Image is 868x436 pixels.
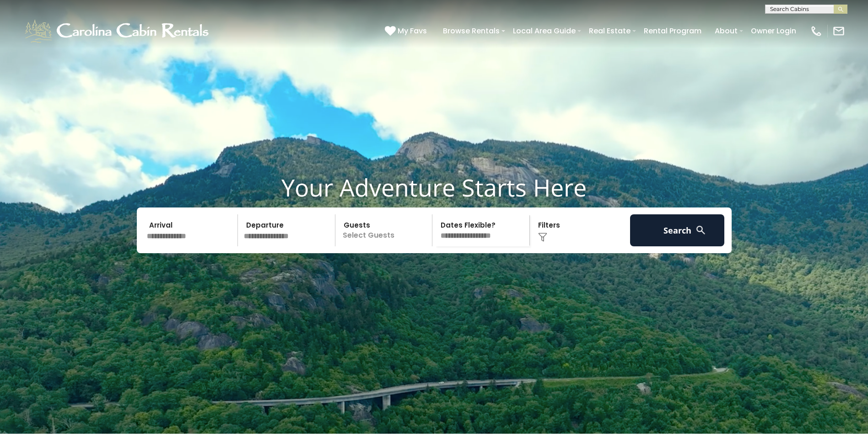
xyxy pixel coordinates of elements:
[338,214,432,246] p: Select Guests
[23,17,213,45] img: White-1-1-2.png
[385,25,429,37] a: My Favs
[810,25,823,37] img: phone-regular-white.png
[695,224,706,236] img: search-regular-white.png
[398,25,427,37] span: My Favs
[710,23,742,39] a: About
[832,25,845,37] img: mail-regular-white.png
[508,23,580,39] a: Local Area Guide
[7,173,861,202] h1: Your Adventure Starts Here
[639,23,706,39] a: Rental Program
[584,23,635,39] a: Real Estate
[538,233,547,242] img: filter--v1.png
[746,23,801,39] a: Owner Login
[630,214,725,246] button: Search
[438,23,504,39] a: Browse Rentals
